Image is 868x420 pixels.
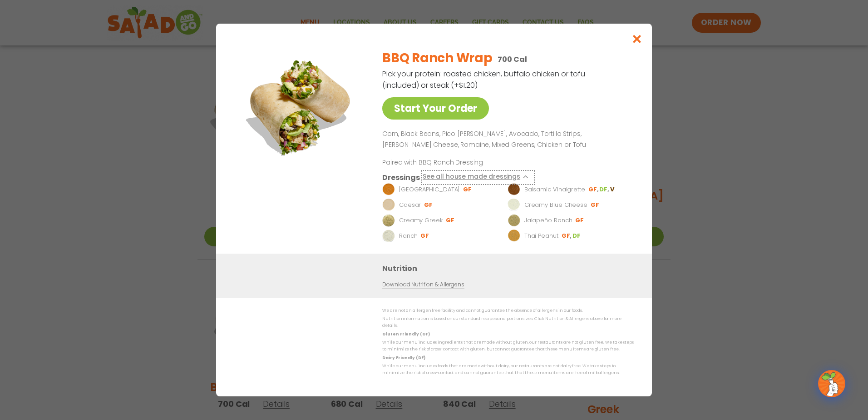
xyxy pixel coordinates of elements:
[622,24,652,54] button: Close modal
[399,231,418,240] p: Ranch
[382,339,634,353] p: While our menu includes ingredients that are made without gluten, our restaurants are not gluten ...
[508,183,520,196] img: Dressing preview image for Balsamic Vinaigrette
[382,158,550,167] p: Paired with BBQ Ranch Dressing
[382,129,630,150] p: Corn, Black Beans, Pico [PERSON_NAME], Avocado, Tortilla Strips, [PERSON_NAME] Cheese, Romaine, M...
[508,230,520,242] img: Dressing preview image for Thai Peanut
[237,42,364,169] img: Featured product photo for BBQ Ranch Wrap
[591,201,600,209] li: GF
[382,172,420,183] h3: Dressings
[819,371,844,396] img: wpChatIcon
[399,200,421,210] p: Caesar
[610,185,615,194] li: V
[498,54,527,65] p: 700 Cal
[572,232,582,240] li: DF
[382,315,634,330] p: Nutrition information is based on our standard recipes and portion sizes. Click Nutrition & Aller...
[524,231,558,240] p: Thai Peanut
[524,216,572,225] p: Jalapeño Ranch
[423,172,533,183] button: See all house made dressings
[599,185,610,194] li: DF
[382,49,492,68] h2: BBQ Ranch Wrap
[508,199,520,211] img: Dressing preview image for Creamy Blue Cheese
[524,200,587,210] p: Creamy Blue Cheese
[424,201,434,209] li: GF
[399,185,460,194] p: [GEOGRAPHIC_DATA]
[446,216,455,225] li: GF
[382,214,395,227] img: Dressing preview image for Creamy Greek
[508,214,520,227] img: Dressing preview image for Jalapeño Ranch
[382,355,425,360] strong: Dairy Friendly (DF)
[420,232,430,240] li: GF
[382,199,395,211] img: Dressing preview image for Caesar
[382,280,464,289] a: Download Nutrition & Allergens
[463,185,473,194] li: GF
[382,363,634,377] p: While our menu includes foods that are made without dairy, our restaurants are not dairy free. We...
[382,263,638,274] h3: Nutrition
[382,331,429,337] strong: Gluten Friendly (GF)
[382,183,395,196] img: Dressing preview image for BBQ Ranch
[382,68,587,91] p: Pick your protein: roasted chicken, buffalo chicken or tofu (included) or steak (+$1.20)
[562,232,572,240] li: GF
[575,216,585,225] li: GF
[524,185,585,194] p: Balsamic Vinaigrette
[399,216,443,225] p: Creamy Greek
[382,307,634,314] p: We are not an allergen free facility and cannot guarantee the absence of allergens in our foods.
[382,230,395,242] img: Dressing preview image for Ranch
[588,185,599,194] li: GF
[382,97,489,120] a: Start Your Order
